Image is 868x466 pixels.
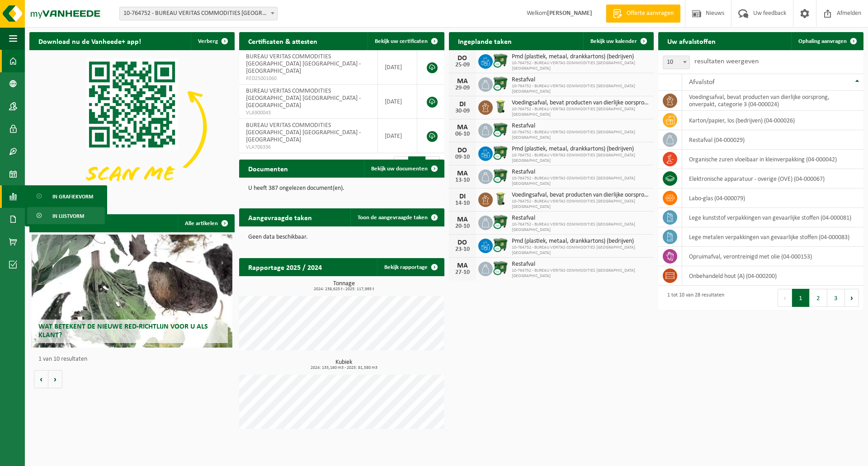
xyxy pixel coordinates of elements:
[682,111,863,130] td: karton/papier, los (bedrijven) (04-000026)
[682,208,863,227] td: lege kunststof verpakkingen van gevaarlijke stoffen (04-000081)
[453,147,472,154] div: DO
[493,122,508,137] img: WB-1100-CU
[512,107,650,118] span: 10-764752 - BUREAU VERITAS COMMODITIES [GEOGRAPHIC_DATA] [GEOGRAPHIC_DATA]
[244,366,444,370] span: 2024: 133,160 m3 - 2025: 81,580 m3
[246,122,361,143] span: BUREAU VERITAS COMMODITIES [GEOGRAPHIC_DATA] [GEOGRAPHIC_DATA] - [GEOGRAPHIC_DATA]
[810,289,827,307] button: 2
[191,32,234,50] button: Verberg
[663,56,689,69] span: 10
[453,216,472,223] div: MA
[512,176,650,187] span: 10-764752 - BUREAU VERITAS COMMODITIES [GEOGRAPHIC_DATA] [GEOGRAPHIC_DATA]
[453,177,472,184] div: 13-10
[378,119,417,153] td: [DATE]
[682,227,863,247] td: lege metalen verpakkingen van gevaarlijke stoffen (04-000083)
[682,91,863,111] td: voedingsafval, bevat producten van dierlijke oorsprong, onverpakt, categorie 3 (04-000024)
[512,84,650,94] span: 10-764752 - BUREAU VERITAS COMMODITIES [GEOGRAPHIC_DATA] [GEOGRAPHIC_DATA]
[778,289,792,307] button: Previous
[378,85,417,119] td: [DATE]
[52,207,84,225] span: In lijstvorm
[493,99,508,114] img: WB-0140-HPE-GN-50
[453,101,472,108] div: DI
[827,289,845,307] button: 3
[791,32,863,50] a: Ophaling aanvragen
[682,169,863,188] td: elektronische apparatuur - overige (OVE) (04-000067)
[453,246,472,253] div: 23-10
[38,323,208,339] span: Wat betekent de nieuwe RED-richtlijn voor u als klant?
[453,55,472,62] div: DO
[845,289,859,307] button: Next
[512,153,650,164] span: 10-764752 - BUREAU VERITAS COMMODITIES [GEOGRAPHIC_DATA] [GEOGRAPHIC_DATA]
[493,191,508,207] img: WB-0140-HPE-GN-50
[453,108,472,114] div: 30-09
[512,53,650,61] span: Pmd (plastiek, metaal, drankkartons) (bedrijven)
[377,258,443,276] a: Bekijk rapportage
[493,237,508,253] img: WB-1100-CU
[453,78,472,85] div: MA
[453,131,472,137] div: 06-10
[358,215,428,221] span: Toon de aangevraagde taken
[512,261,650,268] span: Restafval
[239,208,321,226] h2: Aangevraagde taken
[512,238,650,245] span: Pmd (plastiek, metaal, drankkartons) (bedrijven)
[239,258,331,276] h2: Rapportage 2025 / 2024
[119,7,278,20] span: 10-764752 - BUREAU VERITAS COMMODITIES ANTWERP NV - ANTWERPEN
[453,193,472,200] div: DI
[371,166,428,172] span: Bekijk uw documenten
[453,62,472,68] div: 25-09
[38,356,230,362] p: 1 van 10 resultaten
[52,188,93,205] span: In grafiekvorm
[512,215,650,222] span: Restafval
[512,222,650,233] span: 10-764752 - BUREAU VERITAS COMMODITIES [GEOGRAPHIC_DATA] [GEOGRAPHIC_DATA]
[512,130,650,141] span: 10-764752 - BUREAU VERITAS COMMODITIES [GEOGRAPHIC_DATA] [GEOGRAPHIC_DATA]
[246,75,371,82] span: RED25001060
[512,192,650,199] span: Voedingsafval, bevat producten van dierlijke oorsprong, onverpakt, categorie 3
[493,214,508,230] img: WB-1100-CU
[453,170,472,177] div: MA
[663,56,690,69] span: 10
[590,38,637,44] span: Bekijk uw kalender
[364,160,443,178] a: Bekijk uw documenten
[682,130,863,150] td: restafval (04-000029)
[198,38,218,44] span: Verberg
[248,234,435,240] p: Geen data beschikbaar.
[512,61,650,71] span: 10-764752 - BUREAU VERITAS COMMODITIES [GEOGRAPHIC_DATA] [GEOGRAPHIC_DATA]
[512,122,650,130] span: Restafval
[512,199,650,210] span: 10-764752 - BUREAU VERITAS COMMODITIES [GEOGRAPHIC_DATA] [GEOGRAPHIC_DATA]
[244,281,444,292] h3: Tonnage
[658,32,725,50] h2: Uw afvalstoffen
[178,214,234,232] a: Alle artikelen
[29,32,150,50] h2: Download nu de Vanheede+ app!
[583,32,653,50] a: Bekijk uw kalender
[624,9,676,18] span: Offerte aanvragen
[378,50,417,85] td: [DATE]
[34,370,48,388] button: Vorige
[512,99,650,107] span: Voedingsafval, bevat producten van dierlijke oorsprong, onverpakt, categorie 3
[244,359,444,370] h3: Kubiek
[453,223,472,230] div: 20-10
[694,58,759,65] label: resultaten weergeven
[547,10,592,17] strong: [PERSON_NAME]
[512,146,650,153] span: Pmd (plastiek, metaal, drankkartons) (bedrijven)
[27,188,105,205] a: In grafiekvorm
[246,144,371,151] span: VLA706336
[493,145,508,160] img: WB-1100-CU
[449,32,521,50] h2: Ingeplande taken
[246,109,371,117] span: VLA900043
[512,245,650,256] span: 10-764752 - BUREAU VERITAS COMMODITIES [GEOGRAPHIC_DATA] [GEOGRAPHIC_DATA]
[493,53,508,68] img: WB-1100-CU
[663,288,724,308] div: 1 tot 10 van 28 resultaten
[48,370,62,388] button: Volgende
[453,85,472,91] div: 29-09
[689,79,715,86] span: Afvalstof
[512,268,650,279] span: 10-764752 - BUREAU VERITAS COMMODITIES [GEOGRAPHIC_DATA] [GEOGRAPHIC_DATA]
[606,5,680,23] a: Offerte aanvragen
[682,266,863,286] td: onbehandeld hout (A) (04-000200)
[453,124,472,131] div: MA
[375,38,428,44] span: Bekijk uw certificaten
[29,50,235,204] img: Download de VHEPlus App
[246,53,361,75] span: BUREAU VERITAS COMMODITIES [GEOGRAPHIC_DATA] [GEOGRAPHIC_DATA] - [GEOGRAPHIC_DATA]
[244,287,444,292] span: 2024: 238,625 t - 2025: 117,995 t
[453,200,472,207] div: 14-10
[512,169,650,176] span: Restafval
[682,188,863,208] td: labo-glas (04-000079)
